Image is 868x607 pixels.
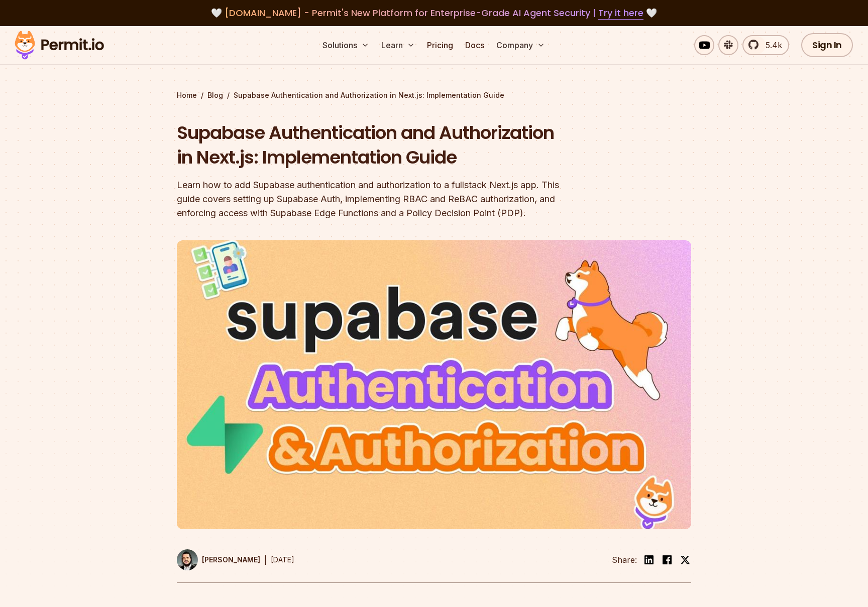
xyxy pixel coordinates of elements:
[177,240,691,529] img: Supabase Authentication and Authorization in Next.js: Implementation Guide
[225,7,643,19] span: [DOMAIN_NAME] - Permit's New Platform for Enterprise-Grade AI Agent Security |
[271,555,294,564] time: [DATE]
[177,90,691,100] div: / /
[24,6,844,20] div: 🤍 🤍
[801,33,853,57] a: Sign In
[177,178,563,220] div: Learn how to add Supabase authentication and authorization to a fullstack Next.js app. This guide...
[643,554,655,566] img: linkedin
[759,39,782,51] span: 5.4k
[264,554,267,566] div: |
[207,90,223,100] a: Blog
[423,35,457,55] a: Pricing
[177,120,563,170] h1: Supabase Authentication and Authorization in Next.js: Implementation Guide
[742,35,789,55] a: 5.4k
[202,555,260,565] p: [PERSON_NAME]
[612,554,637,566] li: Share:
[177,549,260,570] a: [PERSON_NAME]
[492,35,549,55] button: Company
[318,35,373,55] button: Solutions
[177,549,198,570] img: Gabriel L. Manor
[10,28,108,62] img: Permit logo
[377,35,419,55] button: Learn
[661,554,673,566] img: facebook
[177,90,197,100] a: Home
[680,555,690,565] img: twitter
[461,35,488,55] a: Docs
[598,7,643,20] a: Try it here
